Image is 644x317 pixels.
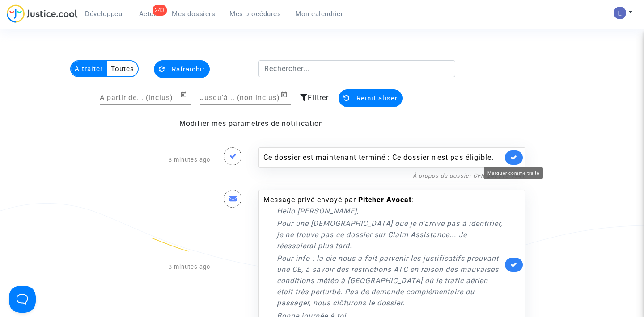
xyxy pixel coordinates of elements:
[7,4,78,23] img: jc-logo.svg
[413,172,525,179] a: À propos du dossier CFR-240915-944T
[288,7,350,21] a: Mon calendrier
[295,10,343,18] span: Mon calendrier
[258,60,456,77] input: Rechercher...
[356,94,398,102] span: Réinitialiser
[358,196,411,204] b: Pitcher Avocat
[107,61,138,76] multi-toggle-item: Toutes
[263,152,503,163] div: Ce dossier est maintenant terminé : Ce dossier n'est pas éligible.
[165,7,222,21] a: Mes dossiers
[614,7,626,19] img: AATXAJzI13CaqkJmx-MOQUbNyDE09GJ9dorwRvFSQZdH=s96-c
[180,89,191,100] button: Open calendar
[112,138,217,181] div: 3 minutes ago
[172,10,215,18] span: Mes dossiers
[179,119,323,128] a: Modifier mes paramètres de notification
[277,218,503,251] p: Pour une [DEMOGRAPHIC_DATA] que je n'arrive pas à identifier, je ne trouve pas ce dossier sur Cla...
[172,65,205,73] span: Rafraichir
[277,205,503,217] p: Hello [PERSON_NAME],
[85,10,125,18] span: Développeur
[339,89,402,107] button: Réinitialiser
[280,89,291,100] button: Open calendar
[153,5,167,16] div: 243
[154,60,210,78] button: Rafraichir
[139,10,158,18] span: Actus
[9,286,36,313] iframe: Help Scout Beacon - Open
[277,253,503,309] p: Pour info : la cie nous a fait parvenir les justificatifs prouvant une CE, à savoir des restricti...
[71,61,107,76] multi-toggle-item: A traiter
[222,7,288,21] a: Mes procédures
[132,7,165,21] a: 243Actus
[308,93,329,102] span: Filtrer
[78,7,132,21] a: Développeur
[229,10,281,18] span: Mes procédures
